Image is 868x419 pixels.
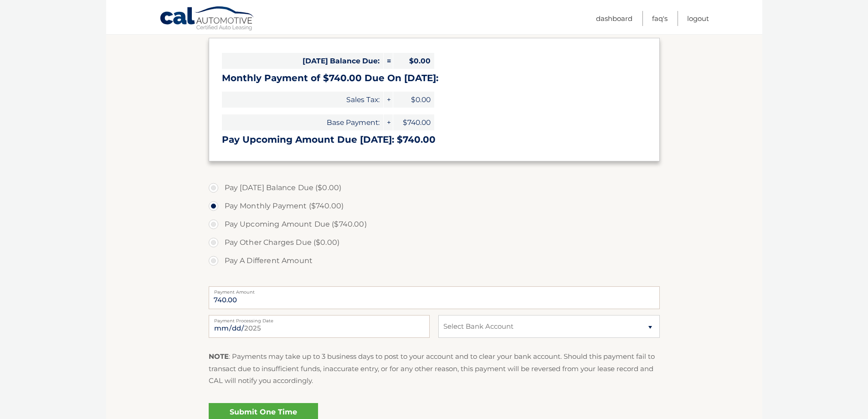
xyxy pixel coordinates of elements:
h3: Pay Upcoming Amount Due [DATE]: $740.00 [222,134,647,145]
input: Payment Amount [209,286,660,309]
label: Pay [DATE] Balance Due ($0.00) [209,179,660,197]
span: Base Payment: [222,114,383,130]
a: FAQ's [652,11,668,26]
span: $0.00 [393,53,434,69]
h3: Monthly Payment of $740.00 Due On [DATE]: [222,72,647,84]
span: $0.00 [393,92,434,108]
span: $740.00 [393,114,434,130]
span: + [384,114,393,130]
span: Sales Tax: [222,92,383,108]
label: Pay Other Charges Due ($0.00) [209,233,660,252]
a: Cal Automotive [159,6,255,32]
label: Pay A Different Amount [209,252,660,270]
strong: NOTE [209,352,229,361]
label: Pay Upcoming Amount Due ($740.00) [209,215,660,233]
label: Pay Monthly Payment ($740.00) [209,197,660,215]
p: : Payments may take up to 3 business days to post to your account and to clear your bank account.... [209,351,660,387]
span: [DATE] Balance Due: [222,53,383,69]
a: Dashboard [596,11,632,26]
input: Payment Date [209,315,430,338]
span: = [384,53,393,69]
label: Payment Amount [209,286,660,294]
span: + [384,92,393,108]
label: Payment Processing Date [209,315,430,322]
a: Logout [687,11,709,26]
